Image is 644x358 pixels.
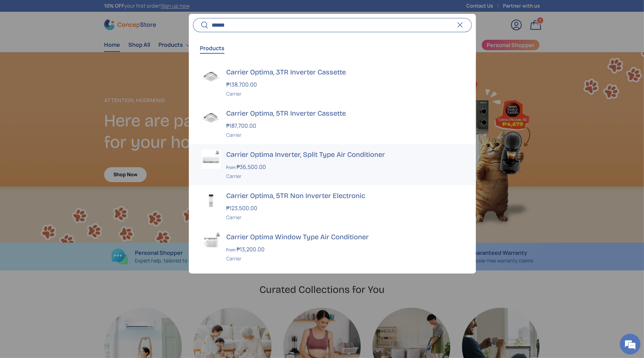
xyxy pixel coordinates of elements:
[201,108,221,128] img: carrier-optima-5tr-inverter-cassette-aircon-unit-full-view-concepstore
[237,163,268,171] strong: ₱36,500.00
[226,81,259,88] strong: ₱138,700.00
[189,144,476,185] a: Carrier Optima Inverter, Split Type Air Conditioner From ₱36,500.00 Carrier
[226,108,463,118] h3: Carrier Optima, 5TR Inverter Cassette
[226,164,236,170] span: From
[226,247,236,253] span: From
[226,172,463,180] div: Carrier
[226,255,463,262] div: Carrier
[189,185,476,226] a: carrier-optima-5tr-non-inverter-floor-standing-aircon-unit-full-view-concepstore Carrier Optima, ...
[226,67,463,77] h3: Carrier Optima, 3TR Inverter Cassette
[226,204,259,212] strong: ₱123,500.00
[189,103,476,144] a: carrier-optima-5tr-inverter-cassette-aircon-unit-full-view-concepstore Carrier Optima, 5TR Invert...
[226,122,258,129] strong: ₱187,700.00
[226,90,463,97] div: Carrier
[226,131,463,138] div: Carrier
[201,67,221,87] img: carrier-optima-3tr-inveter-cassette-aircon-unit-full-view-concepstore
[226,191,463,200] h3: Carrier Optima, 5TR Non Inverter Electronic
[189,226,476,268] a: Carrier Optima Window Type Air Conditioner From ₱13,200.00 Carrier
[237,245,266,253] strong: ₱13,200.00
[200,40,224,56] button: Products
[226,232,463,242] h3: Carrier Optima Window Type Air Conditioner
[226,150,463,159] h3: Carrier Optima Inverter, Split Type Air Conditioner
[189,268,476,297] button: View all search results
[201,191,221,210] img: carrier-optima-5tr-non-inverter-floor-standing-aircon-unit-full-view-concepstore
[189,62,476,103] a: carrier-optima-3tr-inveter-cassette-aircon-unit-full-view-concepstore Carrier Optima, 3TR Inverte...
[226,214,463,221] div: Carrier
